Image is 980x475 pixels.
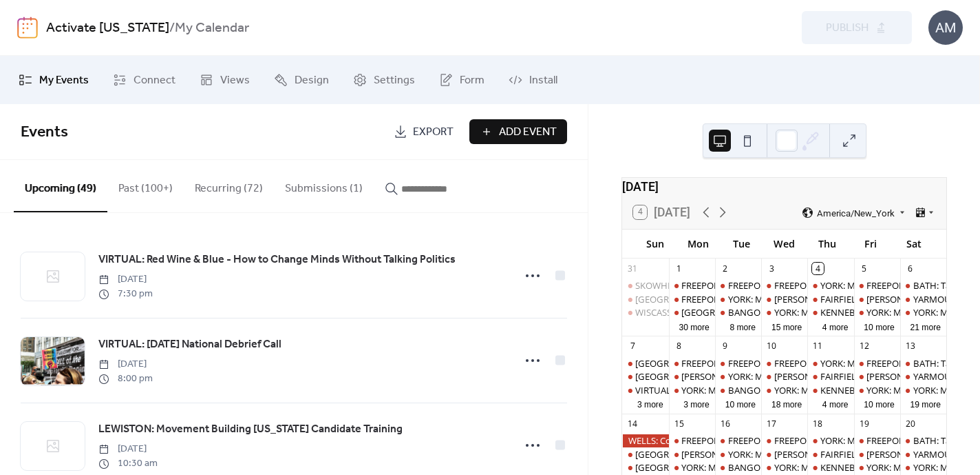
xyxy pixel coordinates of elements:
[627,263,639,274] div: 31
[681,461,891,474] div: YORK: Morning Resistance at [GEOGRAPHIC_DATA]
[681,448,869,461] div: [PERSON_NAME]: NO I.C.E in [PERSON_NAME]
[635,306,907,319] div: WISCASSET: Community Stand Up - Being a Good Human Matters!
[715,461,761,474] div: BANGOR: Weekly peaceful protest
[669,434,715,447] div: FREEPORT: AM and PM Visibility Bridge Brigade. Click for times!
[854,370,900,383] div: WELLS: NO I.C.E in Wells
[761,370,807,383] div: WELLS: NO I.C.E in Wells
[669,279,715,292] div: FREEPORT: AM and PM Visibility Bridge Brigade. Click for times!
[627,341,639,352] div: 7
[728,448,937,461] div: YORK: Morning Resistance at [GEOGRAPHIC_DATA]
[807,293,853,305] div: FAIRFIELD: Stop The Coup
[98,336,281,354] a: VIRTUAL: [DATE] National Debrief Call
[904,341,916,352] div: 13
[900,293,946,305] div: YARMOUTH: Saturday Weekly Rally - Resist Hate - Support Democracy
[98,252,456,268] span: VIRTUAL: Red Wine & Blue - How to Change Minds Without Talking Politics
[343,61,425,99] a: Settings
[761,434,807,447] div: FREEPORT: Visibility Brigade Standout
[98,442,158,456] span: [DATE]
[98,251,456,269] a: VIRTUAL: Red Wine & Blue - How to Change Minds Without Talking Politics
[761,293,807,305] div: WELLS: NO I.C.E in Wells
[622,178,946,196] div: [DATE]
[677,230,720,258] div: Mon
[720,230,763,258] div: Tue
[673,418,685,430] div: 15
[807,461,853,474] div: KENNEBUNK: Stand Out
[681,279,937,292] div: FREEPORT: AM and PM Visibility Bridge Brigade. Click for times!
[622,434,668,447] div: WELLS: Continuous Sunrise to Sunset No I.C.E. Rally
[774,293,962,305] div: [PERSON_NAME]: NO I.C.E in [PERSON_NAME]
[498,61,568,99] a: Install
[761,384,807,396] div: YORK: Morning Resistance at Town Center
[469,119,567,144] button: Add Event
[14,160,107,212] button: Upcoming (49)
[854,461,900,474] div: YORK: Morning Resistance at Town Center
[635,293,874,305] div: [GEOGRAPHIC_DATA]: Support Palestine Weekly Standout
[820,461,921,474] div: KENNEBUNK: Stand Out
[858,397,899,410] button: 10 more
[103,61,186,99] a: Connect
[98,421,403,438] a: LEWISTON: Movement Building [US_STATE] Candidate Training
[627,418,639,430] div: 14
[854,434,900,447] div: FREEPORT: AM and PM Rush Hour Brigade. Click for times!
[900,279,946,292] div: BATH: Tabling at the Bath Farmers Market
[900,461,946,474] div: YORK: Morning Resistance at Town Center
[17,17,38,39] img: logo
[673,263,685,274] div: 1
[134,72,175,89] span: Connect
[812,341,824,352] div: 11
[817,397,854,410] button: 4 more
[220,72,250,89] span: Views
[632,397,669,410] button: 3 more
[761,357,807,370] div: FREEPORT: Visibility Brigade Standout
[728,293,937,305] div: YORK: Morning Resistance at [GEOGRAPHIC_DATA]
[766,397,807,410] button: 18 more
[98,272,153,287] span: [DATE]
[669,384,715,396] div: YORK: Morning Resistance at Town Center
[383,119,464,144] a: Export
[681,357,937,370] div: FREEPORT: AM and PM Visibility Bridge Brigade. Click for times!
[669,461,715,474] div: YORK: Morning Resistance at Town Center
[905,320,946,333] button: 21 more
[728,357,952,370] div: FREEPORT: VISIBILITY FREEPORT Stand for Democracy!
[724,320,761,333] button: 8 more
[761,279,807,292] div: FREEPORT: Visibility Brigade Standout
[807,448,853,461] div: FAIRFIELD: Stop The Coup
[806,230,849,258] div: Thu
[807,384,853,396] div: KENNEBUNK: Stand Out
[98,421,403,438] span: LEWISTON: Movement Building [US_STATE] Candidate Training
[622,293,668,305] div: BELFAST: Support Palestine Weekly Standout
[719,418,731,430] div: 16
[854,448,900,461] div: WELLS: NO I.C.E in Wells
[719,263,731,274] div: 2
[728,306,869,319] div: BANGOR: Weekly peaceful protest
[807,370,853,383] div: FAIRFIELD: Stop The Coup
[849,230,893,258] div: Fri
[774,357,929,370] div: FREEPORT: Visibility Brigade Standout
[820,448,928,461] div: FAIRFIELD: Stop The Coup
[715,448,761,461] div: YORK: Morning Resistance at Town Center
[681,384,891,396] div: YORK: Morning Resistance at [GEOGRAPHIC_DATA]
[274,160,374,211] button: Submissions (1)
[817,320,854,333] button: 4 more
[622,461,668,474] div: PORTLAND: Community Concert and Resource Fair, Rally 4 Recovery
[900,434,946,447] div: BATH: Tabling at the Bath Farmers Market
[766,418,778,430] div: 17
[635,461,958,474] div: [GEOGRAPHIC_DATA]: Community Concert and Resource Fair, Rally 4 Recovery
[774,279,929,292] div: FREEPORT: Visibility Brigade Standout
[669,293,715,305] div: FREEPORT: Visibility Labor Day Fight for Workers
[858,320,899,333] button: 10 more
[715,279,761,292] div: FREEPORT: VISIBILITY FREEPORT Stand for Democracy!
[858,418,870,430] div: 19
[715,293,761,305] div: YORK: Morning Resistance at Town Center
[900,384,946,396] div: YORK: Morning Resistance at Town Center
[900,370,946,383] div: YARMOUTH: Saturday Weekly Rally - Resist Hate - Support Democracy
[807,434,853,447] div: YORK: Morning Resistance at Town Center
[264,61,339,99] a: Design
[715,370,761,383] div: YORK: Morning Resistance at Town Center
[820,306,921,319] div: KENNEBUNK: Stand Out
[175,15,249,41] b: My Calendar
[107,160,184,211] button: Past (100+)
[715,306,761,319] div: BANGOR: Weekly peaceful protest
[189,61,260,99] a: Views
